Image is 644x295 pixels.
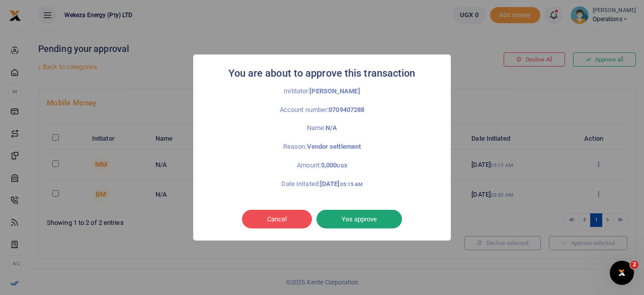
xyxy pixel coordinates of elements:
p: Name: [215,123,429,134]
small: UGX [337,163,347,168]
strong: [DATE] [320,180,363,188]
p: Inititator: [215,86,429,97]
p: Account number: [215,105,429,115]
strong: N/A [326,124,337,132]
p: Amount: [215,160,429,171]
small: 05:15 AM [340,182,363,187]
button: Yes approve [316,210,402,229]
p: Date Initated: [215,179,429,190]
h2: You are about to approve this transaction [228,65,415,82]
button: Cancel [242,210,312,229]
iframe: Intercom live chat [610,261,634,285]
span: 2 [630,261,638,269]
strong: 0709407288 [329,106,364,113]
p: Reason: [215,142,429,152]
strong: Vendor settlement [307,143,361,150]
strong: [PERSON_NAME] [309,87,360,95]
strong: 5,000 [321,161,347,169]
